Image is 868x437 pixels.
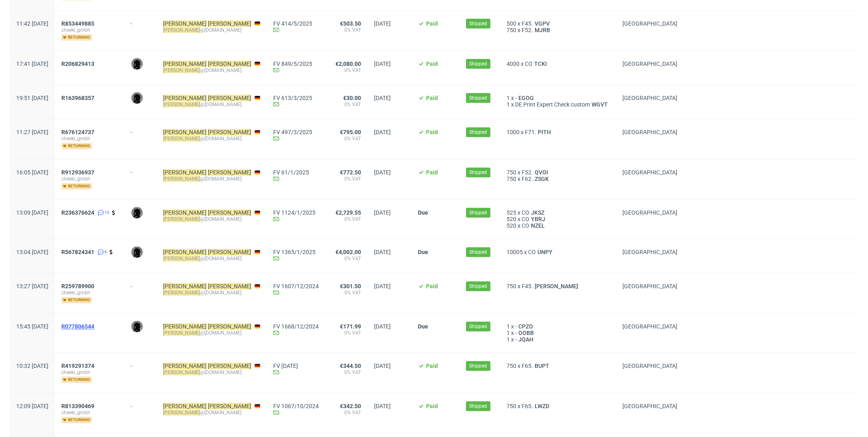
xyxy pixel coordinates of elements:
a: FV [DATE] [273,363,319,369]
span: [DATE] [374,95,391,101]
span: 0% VAT [332,135,361,142]
span: F65. [522,363,533,369]
mark: [PERSON_NAME] [208,169,251,176]
mark: [PERSON_NAME] [208,249,251,255]
span: CO [522,222,529,229]
span: OOBB [517,330,535,336]
a: FV 1124/1/2025 [273,209,319,216]
span: 0% VAT [332,409,361,416]
a: PITH [536,129,553,135]
span: R912936937 [61,169,94,176]
span: MJRB [533,27,552,33]
a: EGOG [517,95,535,101]
mark: [PERSON_NAME] [163,20,207,27]
span: 1 [507,101,510,108]
span: CPZO [517,323,535,330]
span: [GEOGRAPHIC_DATA] [622,363,677,369]
span: [GEOGRAPHIC_DATA] [622,249,677,255]
span: R853449885 [61,20,94,27]
span: [DATE] [374,323,391,330]
mark: [PERSON_NAME] [208,323,251,330]
span: [DATE] [374,209,391,216]
span: Shipped [469,20,487,27]
span: UNPY [536,249,554,255]
span: [GEOGRAPHIC_DATA] [622,209,677,216]
mark: [PERSON_NAME] [163,169,207,176]
span: Due [418,209,428,216]
span: [GEOGRAPHIC_DATA] [622,323,677,330]
span: Shipped [469,169,487,176]
a: R259789900 [61,283,96,289]
span: [DATE] [374,20,391,27]
div: @[DOMAIN_NAME] [163,330,260,336]
span: Paid [426,363,438,369]
span: 0% VAT [332,101,361,108]
span: R259789900 [61,283,94,289]
a: R077806544 [61,323,96,330]
a: ZSGK [533,176,550,182]
span: [GEOGRAPHIC_DATA] [622,95,677,101]
span: [DATE] [374,283,391,289]
mark: [PERSON_NAME] [163,290,200,296]
a: FV 613/3/2025 [273,95,319,101]
span: Paid [426,129,438,135]
span: 750 [507,27,516,33]
span: 4000 [507,61,520,67]
div: - [131,17,150,27]
span: €4,002.00 [335,249,361,255]
mark: [PERSON_NAME] [163,403,207,409]
span: 500 [507,20,516,27]
div: x [507,249,609,255]
div: - [131,280,150,289]
a: [PERSON_NAME] [PERSON_NAME] [163,403,251,409]
span: €795.00 [340,129,361,135]
div: x [507,101,609,108]
span: Shipped [469,128,487,136]
span: cheeki_gmbh [61,289,117,296]
span: €171.99 [340,323,361,330]
span: - [515,95,517,101]
span: - [515,330,517,336]
div: @[DOMAIN_NAME] [163,289,260,296]
span: CO [525,61,533,67]
span: QVOI [533,169,550,176]
span: 0% VAT [332,289,361,296]
span: €2,080.00 [335,61,361,67]
span: 1 [507,323,510,330]
span: 15:45 [DATE] [16,323,48,330]
span: 0% VAT [332,176,361,182]
a: R567824341 [61,249,96,255]
div: x [507,61,609,67]
span: Shipped [469,248,487,256]
a: VGPV [533,20,551,27]
div: @[DOMAIN_NAME] [163,67,260,74]
span: Shipped [469,209,487,216]
span: Shipped [469,94,487,102]
span: returning [61,183,92,189]
span: [DATE] [374,129,391,135]
div: @[DOMAIN_NAME] [163,135,260,142]
span: Shipped [469,283,487,290]
span: 0% VAT [332,27,361,33]
span: NZEL [529,222,546,229]
span: - [515,323,517,330]
div: x [507,169,609,176]
mark: [PERSON_NAME] [163,363,207,369]
a: BUPT [533,363,551,369]
div: x [507,209,609,216]
span: [GEOGRAPHIC_DATA] [622,61,677,67]
span: Due [418,249,428,255]
mark: [PERSON_NAME] [163,410,200,415]
span: €301.50 [340,283,361,289]
span: Paid [426,61,438,67]
span: Paid [426,95,438,101]
span: R567824341 [61,249,94,255]
div: @[DOMAIN_NAME] [163,255,260,262]
span: 525 [507,209,516,216]
a: WGVT [590,101,609,108]
span: [PERSON_NAME] [533,283,580,289]
a: JQAH [517,336,535,343]
a: [PERSON_NAME] [PERSON_NAME] [163,61,251,67]
span: 16:05 [DATE] [16,169,48,176]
